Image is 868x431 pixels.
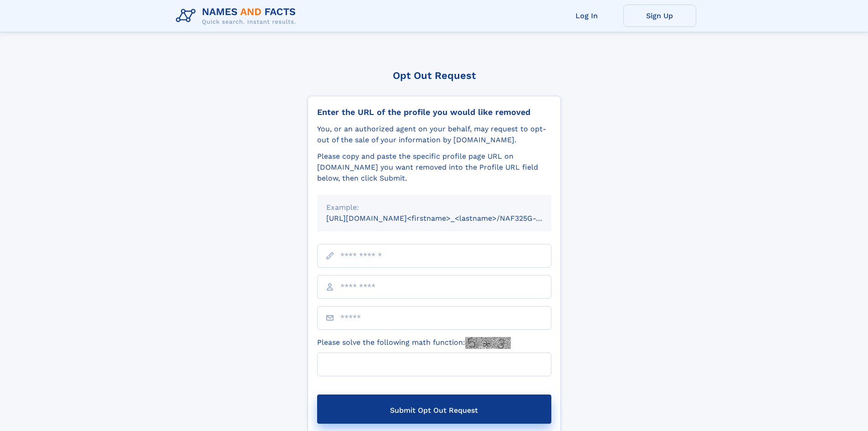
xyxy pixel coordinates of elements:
div: Example: [326,202,542,213]
a: Sign Up [623,5,696,27]
div: You, or an authorized agent on your behalf, may request to opt-out of the sale of your informatio... [317,124,551,145]
img: Logo Names and Facts [172,4,303,28]
label: Please solve the following math function: [317,337,511,349]
a: Log In [550,5,623,27]
small: [URL][DOMAIN_NAME]<firstname>_<lastname>/NAF325G-xxxxxxxx [326,214,569,223]
button: Submit Opt Out Request [317,395,551,424]
div: Please copy and paste the specific profile page URL on [DOMAIN_NAME] you want removed into the Pr... [317,151,551,184]
div: Enter the URL of the profile you would like removed [317,107,551,117]
div: Opt Out Request [308,70,561,81]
